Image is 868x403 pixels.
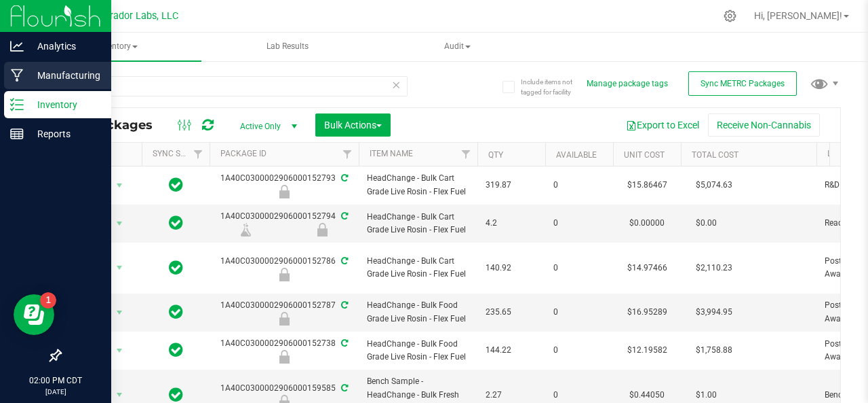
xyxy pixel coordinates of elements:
[754,10,842,21] span: Hi, [PERSON_NAME]!
[486,306,537,319] span: 235.65
[553,217,605,230] span: 0
[486,179,537,192] span: 319.87
[33,33,201,61] a: Inventory
[339,300,348,310] span: Sync from Compliance System
[98,10,178,22] span: Curador Labs, LLC
[71,118,166,133] span: All Packages
[553,306,605,319] span: 0
[692,150,738,160] a: Total Cost
[203,33,372,61] a: Lab Results
[40,292,56,309] iframe: Resource center unread badge
[169,213,183,232] span: In Sync
[169,175,183,194] span: In Sync
[553,179,605,192] span: 0
[624,150,665,160] a: Unit Cost
[613,167,681,205] td: $15.86467
[324,120,382,130] span: Bulk Actions
[521,77,589,97] span: Include items not tagged for facility
[111,303,128,322] span: select
[486,344,537,357] span: 144.22
[111,214,128,233] span: select
[111,176,128,195] span: select
[208,255,361,281] div: 1A40C0300002906000152786
[187,143,210,166] a: Filter
[486,262,537,275] span: 140.92
[24,67,105,84] p: Manufacturing
[374,33,541,60] span: Audit
[208,312,361,326] div: Post Processing - XO - Awaiting Blend
[689,258,739,278] span: $2,110.23
[339,338,348,348] span: Sync from Compliance System
[336,143,359,166] a: Filter
[556,150,597,160] a: Available
[208,172,361,198] div: 1A40C0300002906000152793
[24,38,105,54] p: Analytics
[488,150,503,160] a: Qty
[339,211,348,221] span: Sync from Compliance System
[315,113,391,137] button: Bulk Actions
[208,299,361,326] div: 1A40C0300002906000152787
[613,243,681,294] td: $14.97466
[367,172,469,198] span: HeadChange - Bulk Cart Grade Live Rosin - Flex Fuel
[6,374,105,387] p: 02:00 PM CDT
[486,389,537,402] span: 2.27
[208,268,361,281] div: Post Processing - XO - Awaiting Blend
[339,256,348,266] span: Sync from Compliance System
[391,76,401,94] span: Clear
[553,262,605,275] span: 0
[373,33,542,61] a: Audit
[553,389,605,402] span: 0
[689,175,739,195] span: $5,074.63
[367,299,469,325] span: HeadChange - Bulk Food Grade Live Rosin - Flex Fuel
[10,39,24,53] inline-svg: Analytics
[208,350,361,364] div: Post Processing - XO - Awaiting Blend
[701,79,785,88] span: Sync METRC Packages
[111,258,128,277] span: select
[24,126,105,142] p: Reports
[587,78,668,90] button: Manage package tags
[208,223,284,236] div: Lab Sample
[153,149,205,158] a: Sync Status
[169,340,183,360] span: In Sync
[553,344,605,357] span: 0
[613,294,681,332] td: $16.95289
[10,98,24,111] inline-svg: Inventory
[339,383,348,393] span: Sync from Compliance System
[60,76,408,97] input: Search Package ID, Item Name, SKU, Lot or Part Number...
[284,223,361,236] div: Ready for R&D Test
[220,149,267,158] a: Package ID
[24,97,105,113] p: Inventory
[486,217,537,230] span: 4.2
[708,113,820,137] button: Receive Non-Cannabis
[10,127,24,141] inline-svg: Reports
[208,185,361,198] div: R&D Test Passed
[367,338,469,364] span: HeadChange - Bulk Food Grade Live Rosin - Flex Fuel
[370,149,413,158] a: Item Name
[208,337,361,364] div: 1A40C0300002906000152738
[613,332,681,370] td: $12.19582
[248,41,327,52] span: Lab Results
[367,255,469,281] span: HeadChange - Bulk Cart Grade Live Rosin - Flex Fuel
[613,205,681,243] td: $0.00000
[169,258,183,277] span: In Sync
[339,173,348,183] span: Sync from Compliance System
[111,341,128,360] span: select
[722,10,738,22] div: Manage settings
[367,211,469,236] span: HeadChange - Bulk Cart Grade Live Rosin - Flex Fuel
[688,71,797,96] button: Sync METRC Packages
[689,213,724,233] span: $0.00
[208,210,361,236] div: 1A40C0300002906000152794
[6,387,105,397] p: [DATE]
[455,143,477,166] a: Filter
[617,113,708,137] button: Export to Excel
[689,340,739,360] span: $1,758.88
[10,69,24,82] inline-svg: Manufacturing
[689,302,739,322] span: $3,994.95
[14,294,54,335] iframe: Resource center
[169,302,183,321] span: In Sync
